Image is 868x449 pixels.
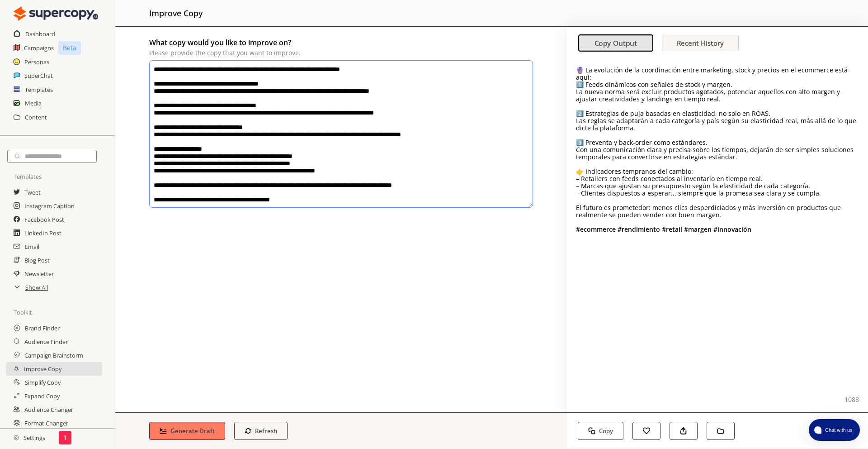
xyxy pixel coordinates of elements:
a: Facebook Post [24,213,64,226]
p: 1 [63,434,67,441]
a: Dashboard [25,27,55,41]
img: Close [14,5,98,23]
h2: What copy would you like to improve on? [149,36,533,49]
p: – Clientes dispuestos a esperar... siempre que la promesa sea clara y se cumpla. [576,190,859,197]
p: La nueva norma será excluir productos agotados, potenciar aquellos con alto margen y ajustar crea... [576,88,859,103]
a: Instagram Caption [24,199,75,213]
p: – Marcas que ajustan su presupuesto según la elasticidad de cada categoría. [576,182,859,190]
a: Simplify Copy [25,376,61,389]
b: Recent History [677,38,724,48]
button: Generate Draft [149,422,225,440]
a: Personas [24,55,49,69]
button: Copy Output [578,35,653,52]
p: Please provide the copy that you want to improve. [149,49,533,57]
p: 👉 Indicadores tempranos del cambio: [576,168,859,175]
p: 2️⃣ Estrategias de puja basadas en elasticidad, no solo en ROAS. [576,110,859,117]
p: El futuro es prometedor: menos clics desperdiciados y más inversión en productos que realmente se... [576,204,859,219]
p: Beta [58,41,81,55]
b: Refresh [255,427,277,435]
a: Campaign Brainstorm [24,349,83,362]
textarea: originalCopy-textarea [149,60,533,208]
span: Chat with us [821,426,854,434]
b: Copy Output [594,38,637,48]
a: Tweet [24,186,41,199]
a: Audience Finder [24,335,68,349]
a: Improve Copy [24,362,61,376]
b: # ecommerce #rendimiento #retail #margen #innovación [576,225,751,234]
p: 3️⃣ Preventa y back-order como estándares. [576,139,859,146]
p: 1088 [844,396,859,403]
a: Format Changer [24,416,68,430]
b: Generate Draft [170,427,215,435]
p: 1️⃣ Feeds dinámicos con señales de stock y margen. [576,81,859,88]
b: Copy [599,427,613,435]
a: Campaigns [24,41,54,55]
p: – Retailers con feeds conectados al inventario en tiempo real. [576,175,859,182]
a: Show All [25,281,48,294]
a: Media [25,96,42,110]
a: LinkedIn Post [24,226,61,240]
h2: improve copy [149,5,203,22]
a: Content [25,110,47,124]
a: Templates [25,83,53,96]
button: Copy [578,422,623,440]
a: Brand Finder [25,321,60,335]
button: Recent History [662,35,739,51]
a: Newsletter [24,267,54,281]
a: Expand Copy [24,389,60,403]
a: SuperChat [24,69,53,82]
p: 🔮 La evolución de la coordinación entre marketing, stock y precios en el ecommerce está aquí: [576,67,859,81]
button: Refresh [234,422,288,440]
a: Blog Post [24,253,50,267]
img: Close [14,435,19,440]
a: Audience Changer [24,403,73,416]
p: Las reglas se adaptarán a cada categoría y país según su elasticidad real, más allá de lo que dic... [576,117,859,132]
a: Email [25,240,39,253]
p: Con una comunicación clara y precisa sobre los tiempos, dejarán de ser simples soluciones tempora... [576,146,859,161]
button: atlas-launcher [809,419,860,441]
